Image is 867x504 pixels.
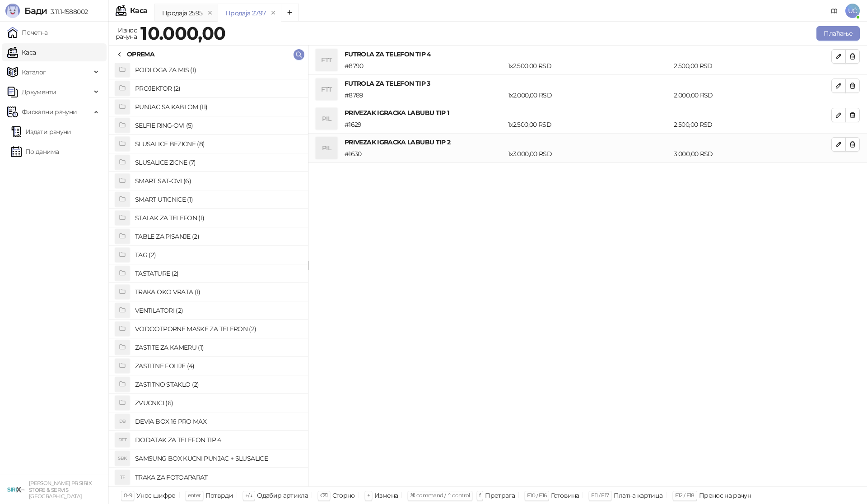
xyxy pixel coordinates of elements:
[115,470,130,485] div: TF
[135,155,301,170] h4: SLUSALICE ZICNE (7)
[281,4,299,22] button: Add tab
[205,490,233,501] div: Потврди
[343,120,506,129] div: # 1629
[343,90,506,100] div: # 8789
[135,266,301,281] h4: TASTATURE (2)
[47,8,88,16] span: 3.11.1-f588002
[29,480,92,499] small: [PERSON_NAME] PR SIRIX STORE & SERVIS [GEOGRAPHIC_DATA]
[374,490,398,501] div: Измена
[267,9,279,17] button: remove
[672,120,833,129] div: 2.500,00 RSD
[343,61,506,71] div: # 8790
[506,149,672,159] div: 1 x 3.000,00 RSD
[672,90,833,100] div: 2.000,00 RSD
[135,100,301,114] h4: PUNJAC SA KABLOM (11)
[316,79,337,100] div: FTT
[614,490,663,501] div: Платна картица
[345,49,831,59] h4: FUTROLA ZA TELEFON TIP 4
[135,303,301,318] h4: VENTILATORI (2)
[245,492,252,499] span: ↑/↓
[320,492,327,499] span: ⌫
[225,8,266,18] div: Продаја 2797
[204,9,216,17] button: remove
[188,492,201,499] span: enter
[5,4,20,18] img: Logo
[11,123,71,141] a: Издати рачуни
[506,90,672,100] div: 1 x 2.000,00 RSD
[136,490,176,501] div: Унос шифре
[24,5,47,16] span: Бади
[816,26,860,41] button: Плаћање
[11,143,59,161] a: По данима
[127,49,154,59] div: OPREMA
[109,63,308,486] div: grid
[22,83,56,101] span: Документи
[135,285,301,299] h4: TRAKA OKO VRATA (1)
[345,137,831,147] h4: PRIVEZAK IGRACKA LABUBU TIP 2
[7,23,48,42] a: Почетна
[22,103,77,121] span: Фискални рачуни
[135,192,301,207] h4: SMART UTICNICE (1)
[135,377,301,392] h4: ZASTITNO STAKLO (2)
[672,149,833,159] div: 3.000,00 RSD
[316,137,337,159] div: PIL
[551,490,579,501] div: Готовина
[135,396,301,410] h4: ZVUCNICI (6)
[135,359,301,373] h4: ZASTITNE FOLIJE (4)
[485,490,515,501] div: Претрага
[135,470,301,485] h4: TRAKA ZA FOTOAPARAT
[135,414,301,429] h4: DEVIA BOX 16 PRO MAX
[7,43,36,61] a: Каса
[124,492,132,499] span: 0-9
[332,490,355,501] div: Сторно
[827,4,842,18] a: Документација
[162,8,202,18] div: Продаја 2595
[345,79,831,88] h4: FUTROLA ZA TELEFON TIP 3
[140,22,225,44] strong: 10.000,00
[114,24,139,42] div: Износ рачуна
[479,492,480,499] span: f
[115,433,130,447] div: DTT
[410,492,470,499] span: ⌘ command / ⌃ control
[22,63,46,81] span: Каталог
[135,63,301,77] h4: PODLOGA ZA MIS (1)
[7,481,25,499] img: 64x64-companyLogo-cb9a1907-c9b0-4601-bb5e-5084e694c383.png
[675,492,695,499] span: F12 / F18
[591,492,609,499] span: F11 / F17
[345,108,831,118] h4: PRIVEZAK IGRACKA LABUBU TIP 1
[135,174,301,188] h4: SMART SAT-OVI (6)
[672,61,833,71] div: 2.500,00 RSD
[135,340,301,355] h4: ZASTITE ZA KAMERU (1)
[135,229,301,244] h4: TABLE ZA PISANJE (2)
[316,49,337,71] div: FTT
[135,248,301,262] h4: TAG (2)
[135,211,301,225] h4: STALAK ZA TELEFON (1)
[316,108,337,129] div: PIL
[115,451,130,466] div: SBK
[845,4,860,18] span: UĆ
[135,451,301,466] h4: SAMSUNG BOX KUCNI PUNJAC + SLUSALICE
[343,149,506,159] div: # 1630
[527,492,546,499] span: F10 / F16
[506,120,672,129] div: 1 x 2.500,00 RSD
[135,322,301,336] h4: VODOOTPORNE MASKE ZA TELERON (2)
[135,118,301,133] h4: SELFIE RING-OVI (5)
[699,490,751,501] div: Пренос на рачун
[135,81,301,96] h4: PROJEKTOR (2)
[257,490,308,501] div: Одабир артикла
[506,61,672,71] div: 1 x 2.500,00 RSD
[115,414,130,429] div: DB
[135,433,301,447] h4: DODATAK ZA TELEFON TIP 4
[130,7,147,14] div: Каса
[135,137,301,151] h4: SLUSALICE BEZICNE (8)
[367,492,370,499] span: +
